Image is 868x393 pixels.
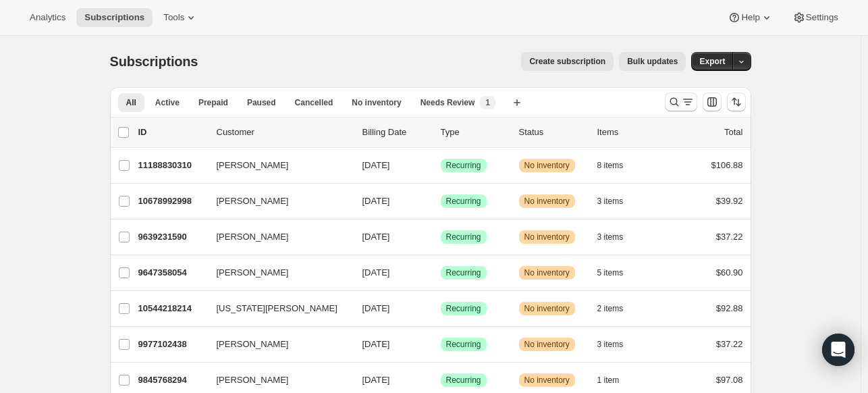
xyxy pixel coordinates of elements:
span: $106.88 [711,160,743,170]
button: [PERSON_NAME] [209,262,344,284]
button: [PERSON_NAME] [209,226,344,248]
span: Tools [163,12,184,23]
span: No inventory [524,303,570,314]
button: [US_STATE][PERSON_NAME] [209,298,344,319]
span: Cancelled [295,97,333,108]
span: [PERSON_NAME] [217,266,289,280]
p: Customer [217,126,352,139]
button: Analytics [22,8,74,27]
div: 9639231590[PERSON_NAME][DATE]SuccessRecurringWarningNo inventory3 items$37.22 [138,228,743,246]
button: Sort the results [727,93,746,111]
span: [DATE] [362,196,390,206]
span: All [126,97,136,108]
span: No inventory [524,196,570,207]
button: [PERSON_NAME] [209,369,344,391]
span: $37.22 [716,232,743,242]
span: [PERSON_NAME] [217,159,289,172]
span: Help [741,12,759,23]
span: $97.08 [716,375,743,385]
span: $39.92 [716,196,743,206]
p: ID [138,126,206,139]
span: Export [699,56,725,67]
div: Items [597,126,665,139]
button: 3 items [597,228,639,246]
span: No inventory [524,160,570,171]
button: [PERSON_NAME] [209,190,344,212]
p: 9845768294 [138,373,206,387]
button: Export [691,52,733,71]
span: [PERSON_NAME] [217,373,289,387]
p: Total [724,126,742,139]
p: 9639231590 [138,230,206,244]
span: $60.90 [716,267,743,278]
span: 3 items [597,232,624,242]
span: 1 item [597,375,620,386]
p: Status [519,126,587,139]
div: Type [441,126,508,139]
span: No inventory [352,97,401,108]
span: $37.22 [716,339,743,349]
div: 11188830310[PERSON_NAME][DATE]SuccessRecurringWarningNo inventory8 items$106.88 [138,156,743,175]
div: 9977102438[PERSON_NAME][DATE]SuccessRecurringWarningNo inventory3 items$37.22 [138,335,743,354]
button: Create subscription [521,52,614,71]
span: Recurring [446,232,481,242]
button: 3 items [597,335,639,354]
span: [DATE] [362,375,390,385]
span: 2 items [597,303,624,314]
button: Customize table column order and visibility [703,93,722,111]
span: Recurring [446,267,481,278]
button: Create new view [506,93,528,112]
span: [US_STATE][PERSON_NAME] [217,302,337,315]
span: $92.88 [716,303,743,313]
span: Recurring [446,196,481,207]
button: Tools [155,8,206,27]
span: 8 items [597,160,624,171]
span: [PERSON_NAME] [217,194,289,208]
button: 3 items [597,192,639,211]
span: Create subscription [529,56,605,67]
div: Open Intercom Messenger [822,334,855,366]
p: 11188830310 [138,159,206,172]
span: Settings [806,12,838,23]
span: Analytics [30,12,65,23]
p: Billing Date [362,126,430,139]
span: 1 [485,97,490,108]
div: 10678992998[PERSON_NAME][DATE]SuccessRecurringWarningNo inventory3 items$39.92 [138,192,743,211]
span: Bulk updates [627,56,678,67]
div: 10544218214[US_STATE][PERSON_NAME][DATE]SuccessRecurringWarningNo inventory2 items$92.88 [138,299,743,318]
div: 9845768294[PERSON_NAME][DATE]SuccessRecurringWarningNo inventory1 item$97.08 [138,371,743,390]
span: [DATE] [362,267,390,278]
span: [PERSON_NAME] [217,338,289,351]
span: Recurring [446,339,481,350]
div: IDCustomerBilling DateTypeStatusItemsTotal [138,126,743,139]
span: [DATE] [362,160,390,170]
button: 8 items [597,156,639,175]
span: Paused [247,97,276,108]
button: [PERSON_NAME] [209,334,344,355]
span: [DATE] [362,339,390,349]
button: [PERSON_NAME] [209,155,344,176]
span: No inventory [524,232,570,242]
span: No inventory [524,339,570,350]
button: Search and filter results [665,93,697,111]
span: [DATE] [362,232,390,242]
button: Settings [784,8,846,27]
button: 5 items [597,263,639,282]
span: Subscriptions [110,54,198,69]
p: 9647358054 [138,266,206,280]
button: 2 items [597,299,639,318]
span: Recurring [446,303,481,314]
span: Needs Review [421,97,475,108]
p: 9977102438 [138,338,206,351]
button: 1 item [597,371,634,390]
span: Recurring [446,160,481,171]
span: Recurring [446,375,481,386]
button: Help [720,8,781,27]
p: 10678992998 [138,194,206,208]
p: 10544218214 [138,302,206,315]
span: No inventory [524,375,570,386]
span: Subscriptions [84,12,144,23]
span: [DATE] [362,303,390,313]
button: Subscriptions [76,8,153,27]
span: 3 items [597,339,624,350]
